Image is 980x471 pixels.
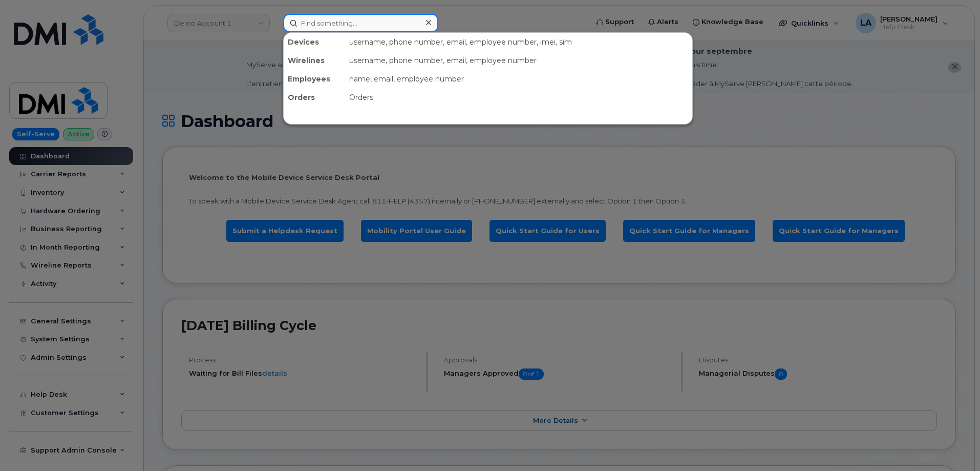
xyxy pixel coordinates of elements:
div: username, phone number, email, employee number [345,51,692,70]
div: Wirelines [284,51,345,70]
div: Orders [284,88,345,107]
div: name, email, employee number [345,70,692,88]
div: Devices [284,33,345,51]
div: Employees [284,70,345,88]
div: username, phone number, email, employee number, imei, sim [345,33,692,51]
div: Orders [345,88,692,107]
